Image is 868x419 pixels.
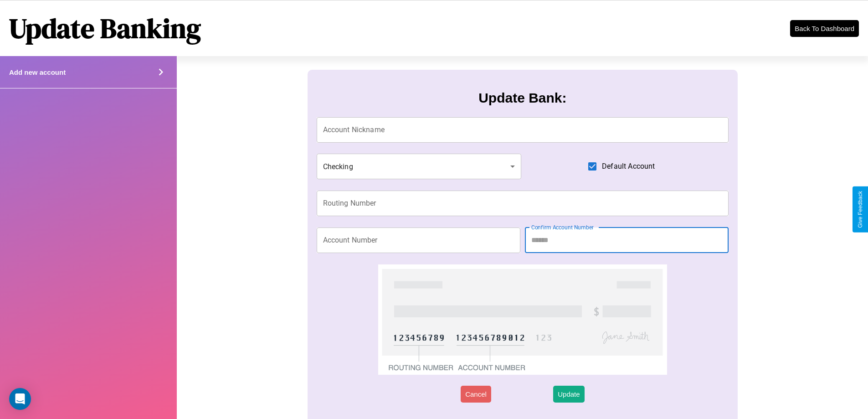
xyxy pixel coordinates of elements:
[9,10,201,47] h1: Update Banking
[790,20,859,37] button: Back To Dashboard
[461,386,491,403] button: Cancel
[553,386,584,403] button: Update
[317,154,522,179] div: Checking
[857,191,863,228] div: Give Feedback
[602,161,655,172] span: Default Account
[478,90,566,106] h3: Update Bank:
[378,264,667,375] img: check
[531,223,594,231] label: Confirm Account Number
[9,68,66,76] h4: Add new account
[9,388,31,410] div: Open Intercom Messenger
